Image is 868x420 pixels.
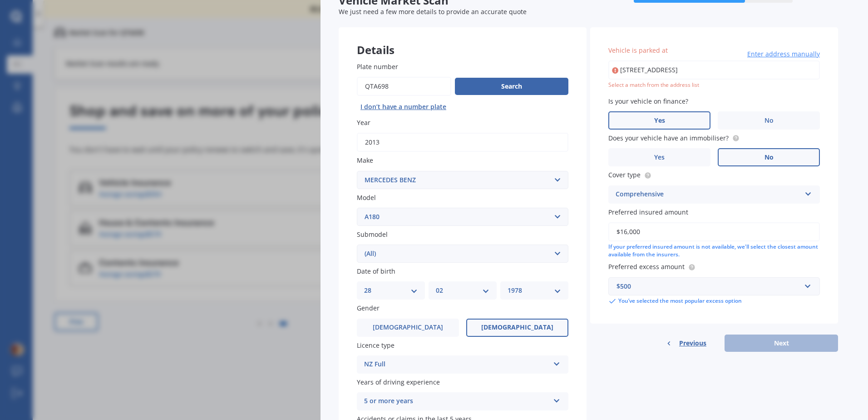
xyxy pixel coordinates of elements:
[679,336,706,350] span: Previous
[357,267,395,275] span: Date of birth
[608,208,688,216] span: Preferred insured amount
[357,100,450,114] button: I don’t have a number plate
[608,263,685,271] span: Preferred excess amount
[654,117,665,125] span: Yes
[481,324,553,331] span: [DEMOGRAPHIC_DATA]
[357,378,440,386] span: Years of driving experience
[357,193,376,202] span: Model
[608,243,820,259] div: If your preferred insured amount is not available, we'll select the closest amount available from...
[616,281,801,291] div: $500
[357,304,380,313] span: Gender
[608,222,820,241] input: Enter amount
[357,118,370,127] span: Year
[608,97,688,105] span: Is your vehicle on finance?
[608,60,820,80] input: Enter address
[608,46,668,55] span: Vehicle is parked at
[357,156,373,165] span: Make
[608,81,820,89] div: Select a match from the address list
[608,134,729,142] span: Does your vehicle have an immobiliser?
[373,324,443,331] span: [DEMOGRAPHIC_DATA]
[364,359,549,370] div: NZ Full
[608,297,820,305] div: You’ve selected the most popular excess option
[357,341,395,350] span: Licence type
[654,154,665,161] span: Yes
[357,77,451,96] input: Enter plate number
[764,117,774,125] span: No
[357,62,398,71] span: Plate number
[364,396,549,407] div: 5 or more years
[747,50,820,59] span: Enter address manually
[339,27,587,55] div: Details
[764,154,774,161] span: No
[616,189,801,200] div: Comprehensive
[357,133,568,152] input: YYYY
[357,230,388,239] span: Submodel
[608,171,641,180] span: Cover type
[455,78,568,95] button: Search
[339,7,527,16] span: We just need a few more details to provide an accurate quote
